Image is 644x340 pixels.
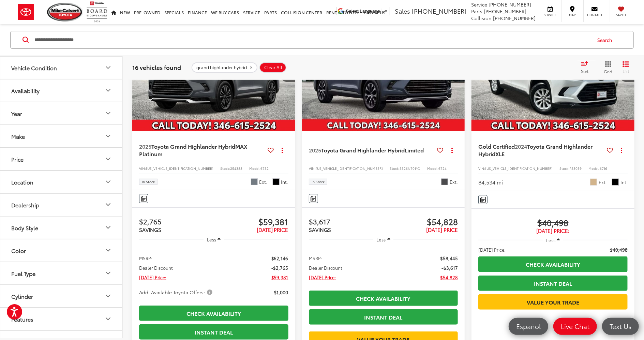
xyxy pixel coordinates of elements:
[0,217,123,239] button: Body StyleBody Style
[11,293,33,299] div: Cylinder
[104,201,112,209] div: Dealership
[441,264,458,271] span: -$3,617
[139,289,214,296] span: Add. Available Toyota Offers:
[276,144,288,156] button: Actions
[0,57,123,79] button: Vehicle ConditionVehicle Condition
[493,15,536,21] span: [PHONE_NUMBER]
[309,146,321,154] span: 2025
[142,180,155,183] span: In Stock
[478,217,628,227] span: $40,498
[104,87,112,95] div: Availability
[543,234,563,247] button: Less
[139,216,214,226] span: $2,765
[600,166,607,171] span: 6716
[440,274,458,281] span: $54,828
[614,13,629,17] span: Saved
[271,264,288,271] span: -$2,765
[271,274,288,281] span: $59,381
[309,194,318,203] button: Comments
[596,61,617,74] button: Grid View
[478,256,628,272] a: Check Availability
[11,133,25,139] div: Make
[139,143,265,158] a: 2025Toyota Grand Highlander HybridMAX Platinum
[11,247,26,254] div: Color
[0,285,123,307] button: CylinderCylinder
[309,274,336,281] span: [DATE] Price:
[440,255,458,262] span: $58,445
[11,179,33,185] div: Location
[139,264,173,271] span: Dealer Discount
[207,236,216,242] span: Less
[478,246,506,253] span: [DATE] Price:
[489,1,531,8] span: [PHONE_NUMBER]
[214,216,288,226] span: $59,381
[104,224,112,232] div: Body Style
[34,32,591,48] input: Search by Make, Model, or Keyword
[480,197,486,203] img: Comments
[565,13,580,17] span: Map
[11,156,24,162] div: Price
[384,216,458,226] span: $54,828
[257,226,288,233] span: [DATE] PRICE
[104,178,112,186] div: Location
[515,142,527,150] span: 2024
[309,146,435,154] a: 2025Toyota Grand Highlander HybridLimited
[513,322,544,330] span: Español
[104,247,112,255] div: Color
[139,194,148,203] button: Comments
[451,147,453,153] span: dropdown dots
[390,166,400,171] span: Stock:
[230,166,242,171] span: 254388
[0,148,123,170] button: PricePrice
[591,31,622,48] button: Search
[271,255,288,262] span: $62,146
[578,61,596,74] button: Select sort value
[471,15,492,21] span: Collision
[0,102,123,124] button: YearYear
[273,178,280,185] span: Black Leather And Ultrasuede®
[509,318,548,335] a: Español
[581,68,588,74] span: Sort
[139,226,161,233] span: SAVINGS
[616,144,628,156] button: Actions
[441,178,448,185] span: Heavy Metal
[495,150,505,158] span: XLE
[559,166,569,171] span: Stock:
[311,196,316,202] img: Comments
[0,171,123,193] button: LocationLocation
[104,64,112,72] div: Vehicle Condition
[309,264,343,271] span: Dealer Discount
[321,146,405,154] span: Toyota Grand Highlander Hybrid
[542,13,558,17] span: Service
[196,65,247,70] span: grand highlander hybrid
[471,1,487,8] span: Service
[478,227,628,234] span: [DATE] Price:
[139,274,166,281] span: [DATE] Price:
[478,142,593,158] span: Toyota Grand Highlander Hybrid
[309,309,458,325] a: Instant Deal
[141,196,147,202] img: Comments
[0,125,123,147] button: MakeMake
[104,292,112,300] div: Cylinder
[428,166,439,171] span: Model:
[309,166,316,171] span: VIN:
[610,246,628,253] span: $40,498
[104,132,112,141] div: Make
[485,166,553,171] span: [US_VEHICLE_IDENTIFICATION_NUMBER]
[620,179,628,186] span: Int.
[426,226,458,233] span: [DATE] PRICE
[478,166,485,171] span: VIN:
[11,110,22,117] div: Year
[0,239,123,262] button: ColorColor
[139,289,215,296] button: Add. Available Toyota Offers:
[484,8,526,15] span: [PHONE_NUMBER]
[204,233,224,246] button: Less
[104,155,112,163] div: Price
[569,166,582,171] span: P53059
[546,237,555,243] span: Less
[587,13,602,17] span: Contact
[151,142,235,150] span: Toyota Grand Highlander Hybrid
[309,226,331,233] span: SAVINGS
[377,236,386,242] span: Less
